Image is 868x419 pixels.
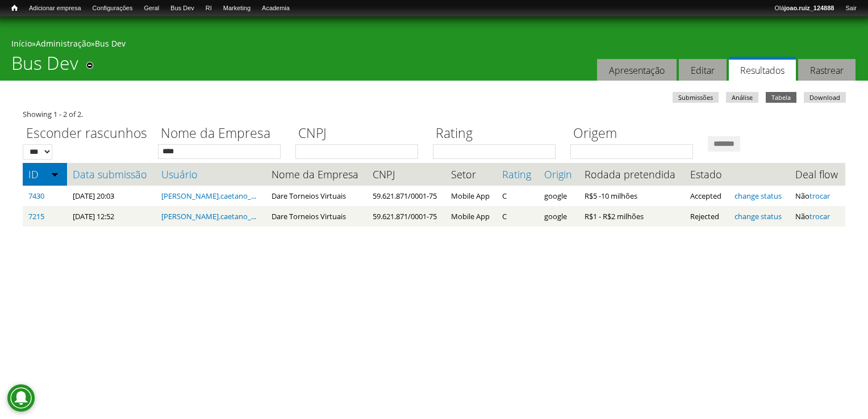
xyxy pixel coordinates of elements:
[544,169,573,180] a: Origin
[784,5,834,11] strong: joao.ruiz_124888
[445,206,497,227] td: Mobile App
[840,3,862,14] a: Sair
[809,191,830,201] a: trocar
[266,206,368,227] td: Dare Torneios Virtuais
[138,3,165,14] a: Geral
[539,186,579,206] td: google
[23,124,151,144] label: Esconder rascunhos
[502,169,532,180] a: Rating
[67,206,156,227] td: [DATE] 12:52
[579,206,685,227] td: R$1 - R$2 milhões
[23,3,87,14] a: Adicionar empresa
[539,206,579,227] td: google
[266,163,368,186] th: Nome da Empresa
[804,92,846,103] a: Download
[579,163,685,186] th: Rodada pretendida
[367,186,445,206] td: 59.621.871/0001-75
[726,92,758,103] a: Análise
[790,206,845,227] td: Não
[367,206,445,227] td: 59.621.871/0001-75
[496,206,538,227] td: C
[11,38,857,52] div: » »
[579,186,685,206] td: R$5 -10 milhões
[11,4,18,12] span: Início
[685,186,729,206] td: Accepted
[496,186,538,206] td: C
[11,38,32,49] a: Início
[266,186,368,206] td: Dare Torneios Virtuais
[445,186,497,206] td: Mobile App
[256,3,295,14] a: Academia
[809,211,830,221] a: trocar
[597,59,677,81] a: Apresentação
[673,92,719,103] a: Submissões
[67,186,156,206] td: [DATE] 20:03
[28,191,44,201] a: 7430
[433,124,563,144] label: Rating
[790,163,845,186] th: Deal flow
[95,38,126,49] a: Bus Dev
[87,3,139,14] a: Configurações
[729,57,796,81] a: Resultados
[790,186,845,206] td: Não
[11,52,78,81] h1: Bus Dev
[367,163,445,186] th: CNPJ
[735,191,782,201] a: change status
[570,124,700,144] label: Origem
[735,211,782,221] a: change status
[445,163,497,186] th: Setor
[200,3,218,14] a: RI
[218,3,256,14] a: Marketing
[28,211,44,221] a: 7215
[679,59,727,81] a: Editar
[23,108,845,120] div: Showing 1 - 2 of 2.
[158,124,288,144] label: Nome da Empresa
[685,163,729,186] th: Estado
[766,92,796,103] a: Tabela
[685,206,729,227] td: Rejected
[769,3,840,14] a: Olájoao.ruiz_124888
[6,3,23,14] a: Início
[798,59,856,81] a: Rastrear
[161,211,256,221] a: [PERSON_NAME].caetano_...
[161,169,260,180] a: Usuário
[36,38,91,49] a: Administração
[165,3,200,14] a: Bus Dev
[73,169,150,180] a: Data submissão
[295,124,425,144] label: CNPJ
[51,170,59,178] img: ordem crescente
[161,191,256,201] a: [PERSON_NAME].caetano_...
[28,169,61,180] a: ID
